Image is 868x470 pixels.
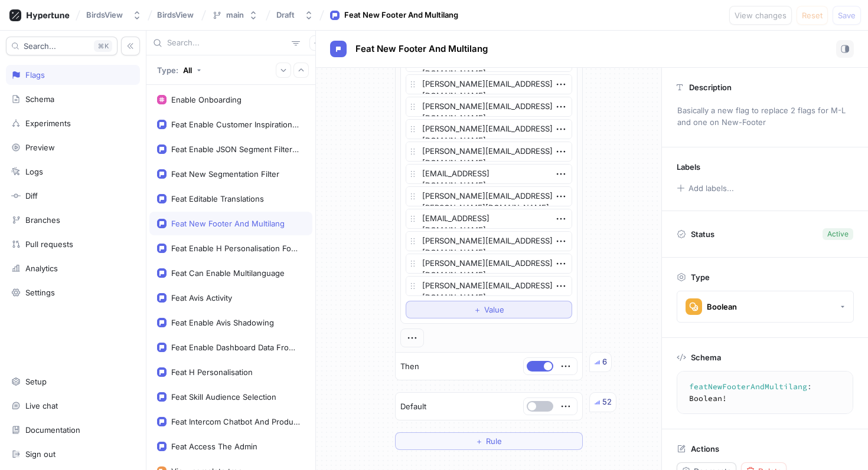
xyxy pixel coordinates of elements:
[171,120,300,129] div: Feat Enable Customer Inspiration Skill
[406,74,572,94] textarea: [PERSON_NAME][EMAIL_ADDRESS][DOMAIN_NAME]
[293,63,309,78] button: Collapse all
[94,40,112,52] div: K
[276,63,291,78] button: Expand all
[171,169,279,179] div: Feat New Segmentation Filter
[171,343,300,352] div: Feat Enable Dashboard Data From Timescale
[406,142,572,162] textarea: [PERSON_NAME][EMAIL_ADDRESS][DOMAIN_NAME]
[827,229,849,239] div: Active
[677,291,854,323] button: Boolean
[6,37,118,55] button: Search...K
[25,167,43,176] div: Logs
[6,420,140,440] a: Documentation
[406,97,572,117] textarea: [PERSON_NAME][EMAIL_ADDRESS][DOMAIN_NAME]
[171,95,242,104] div: Enable Onboarding
[171,417,300,426] div: Feat Intercom Chatbot And Product Tour
[406,164,572,184] textarea: [EMAIL_ADDRESS][DOMAIN_NAME]
[400,401,426,413] p: Default
[171,293,232,303] div: Feat Avis Activity
[171,194,264,203] div: Feat Editable Translations
[25,288,55,297] div: Settings
[406,186,572,206] textarea: [PERSON_NAME][EMAIL_ADDRESS][PERSON_NAME][DOMAIN_NAME]
[691,226,714,242] p: Status
[838,12,856,19] span: Save
[689,83,732,92] p: Description
[276,10,295,20] div: Draft
[735,12,787,19] span: View changes
[153,60,205,80] button: Type: All
[226,10,244,20] div: main
[406,276,572,296] textarea: [PERSON_NAME][EMAIL_ADDRESS][DOMAIN_NAME]
[797,6,828,25] button: Reset
[171,442,257,451] div: Feat Access The Admin
[602,356,607,368] div: 6
[486,438,502,445] span: Rule
[25,425,80,435] div: Documentation
[183,65,192,75] div: All
[25,239,73,249] div: Pull requests
[25,215,60,225] div: Branches
[171,367,253,377] div: Feat H Personalisation
[691,272,710,282] p: Type
[171,318,274,327] div: Feat Enable Avis Shadowing
[682,376,858,409] textarea: featNewFooterAndMultilang: Boolean!
[25,449,56,459] div: Sign out
[833,6,861,25] button: Save
[207,5,263,25] button: main
[25,94,54,104] div: Schema
[157,11,194,19] span: BirdsView
[25,401,58,410] div: Live chat
[677,162,700,172] p: Labels
[344,9,458,21] div: Feat New Footer And Multilang
[400,361,419,373] p: Then
[802,12,823,19] span: Reset
[81,5,146,25] button: BirdsView
[707,302,737,312] div: Boolean
[171,244,300,253] div: Feat Enable H Personalisation For Missing Skills
[484,306,504,313] span: Value
[691,444,719,453] p: Actions
[167,37,287,49] input: Search...
[171,144,300,154] div: Feat Enable JSON Segment Filtering
[406,231,572,251] textarea: [PERSON_NAME][EMAIL_ADDRESS][DOMAIN_NAME]
[157,65,178,75] p: Type:
[729,6,792,25] button: View changes
[25,70,45,80] div: Flags
[602,396,612,408] div: 52
[171,392,276,402] div: Feat Skill Audience Selection
[691,353,721,362] p: Schema
[672,101,858,132] p: Basically a new flag to replace 2 flags for M-L and one on New-Footer
[355,44,488,54] span: Feat New Footer And Multilang
[395,432,583,450] button: ＋Rule
[25,119,71,128] div: Experiments
[25,143,55,152] div: Preview
[475,438,483,445] span: ＋
[25,377,47,386] div: Setup
[406,119,572,139] textarea: [PERSON_NAME][EMAIL_ADDRESS][DOMAIN_NAME]
[25,191,38,201] div: Diff
[25,264,58,273] div: Analytics
[86,10,123,20] div: BirdsView
[406,209,572,229] textarea: [EMAIL_ADDRESS][DOMAIN_NAME]
[406,254,572,274] textarea: [PERSON_NAME][EMAIL_ADDRESS][DOMAIN_NAME]
[272,5,318,25] button: Draft
[474,306,481,313] span: ＋
[171,268,285,278] div: Feat Can Enable Multilanguage
[673,180,738,196] button: Add labels...
[171,219,285,228] div: Feat New Footer And Multilang
[406,301,572,318] button: ＋Value
[24,42,56,50] span: Search...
